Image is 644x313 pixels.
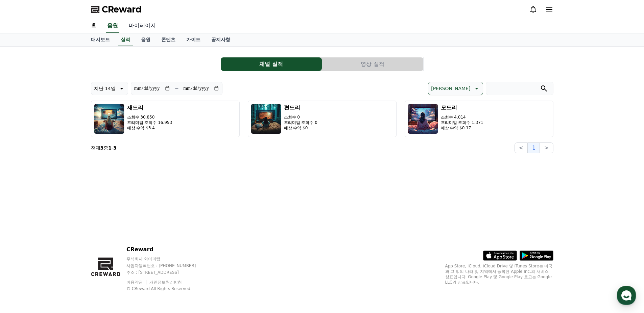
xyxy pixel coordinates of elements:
p: 프리미엄 조회수 0 [284,120,317,125]
p: 사업자등록번호 : [PHONE_NUMBER] [126,263,209,268]
p: CReward [126,245,209,254]
p: 예상 수익 $0 [284,125,317,131]
a: 콘텐츠 [156,33,181,46]
button: [PERSON_NAME] [428,82,483,95]
strong: 3 [100,145,104,151]
p: © CReward All Rights Reserved. [126,286,209,291]
a: 이용약관 [126,280,148,285]
img: 모드리 [408,104,438,134]
p: 조회수 30,850 [127,114,172,120]
p: ~ [174,84,179,93]
button: 채널 실적 [221,57,322,71]
span: CReward [102,4,142,15]
a: 실적 [118,33,133,46]
a: 마이페이지 [123,19,161,33]
button: 모드리 조회수 4,014 프리미엄 조회수 1,371 예상 수익 $0.17 [405,101,553,137]
p: 조회수 0 [284,114,317,120]
button: 재드리 조회수 30,850 프리미엄 조회수 16,953 예상 수익 $3.4 [91,101,240,137]
img: 재드리 [94,104,124,134]
p: 주소 : [STREET_ADDRESS] [126,270,209,275]
p: 전체 중 - [91,145,117,151]
a: 공지사항 [206,33,236,46]
button: 지난 14일 [91,82,128,95]
p: 프리미엄 조회수 16,953 [127,120,172,125]
span: 홈 [21,224,25,230]
a: 홈 [2,214,45,231]
button: 1 [528,142,540,153]
p: 지난 14일 [94,84,116,93]
a: CReward [91,4,142,15]
h3: 모드리 [441,104,483,112]
a: 음원 [136,33,156,46]
p: App Store, iCloud, iCloud Drive 및 iTunes Store는 미국과 그 밖의 나라 및 지역에서 등록된 Apple Inc.의 서비스 상표입니다. Goo... [445,263,553,285]
h3: 재드리 [127,104,172,112]
span: 설정 [104,224,113,230]
a: 채널 실적 [221,57,322,71]
p: 조회수 4,014 [441,114,483,120]
button: 편드리 조회수 0 프리미엄 조회수 0 예상 수익 $0 [248,101,397,137]
a: 설정 [87,214,130,231]
button: < [515,142,528,153]
a: 개인정보처리방침 [149,280,182,285]
a: 음원 [106,19,119,33]
p: 주식회사 와이피랩 [126,256,209,262]
p: 프리미엄 조회수 1,371 [441,120,483,125]
button: 영상 실적 [322,57,423,71]
strong: 1 [108,145,112,151]
img: 편드리 [251,104,281,134]
p: [PERSON_NAME] [431,84,470,93]
a: 대시보드 [86,33,115,46]
p: 예상 수익 $0.17 [441,125,483,131]
a: 대화 [45,214,87,231]
a: 홈 [86,19,102,33]
strong: 3 [113,145,117,151]
h3: 편드리 [284,104,317,112]
a: 가이드 [181,33,206,46]
p: 예상 수익 $3.4 [127,125,172,131]
button: > [540,142,553,153]
span: 대화 [62,225,70,230]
